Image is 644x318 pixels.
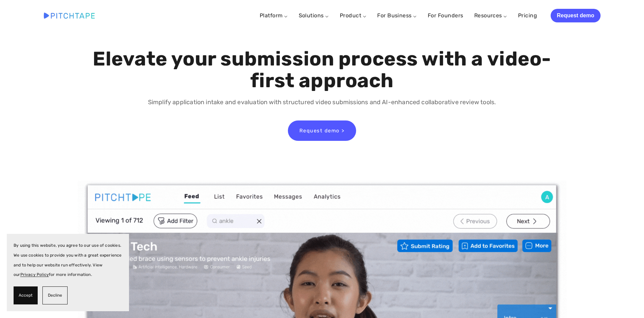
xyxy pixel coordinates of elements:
a: Privacy Policy [20,272,49,277]
a: Platform ⌵ [260,12,288,19]
a: Request demo [551,9,600,22]
h1: Elevate your submission process with a video-first approach [91,48,553,92]
span: Decline [48,291,62,300]
button: Accept [14,286,38,304]
p: By using this website, you agree to our use of cookies. We use cookies to provide you with a grea... [14,241,122,280]
button: Decline [42,286,68,304]
a: Resources ⌵ [474,12,507,19]
a: Product ⌵ [340,12,366,19]
a: Pricing [518,10,537,22]
a: Request demo > [288,120,356,141]
a: For Founders [428,10,463,22]
p: Simplify application intake and evaluation with structured video submissions and AI-enhanced coll... [91,97,553,107]
a: Solutions ⌵ [299,12,329,19]
section: Cookie banner [7,234,129,311]
a: For Business ⌵ [377,12,417,19]
img: Pitchtape | Video Submission Management Software [44,13,95,18]
span: Accept [19,291,33,300]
